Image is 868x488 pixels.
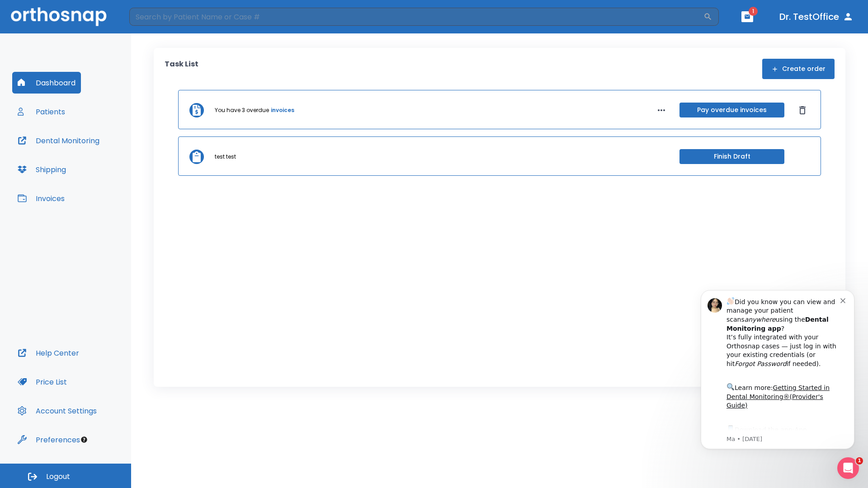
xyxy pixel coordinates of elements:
[12,101,71,122] button: Patients
[856,457,863,465] span: 1
[687,279,868,483] iframe: Intercom notifications message
[12,400,102,422] button: Account Settings
[165,59,198,79] p: Task List
[12,72,81,94] button: Dashboard
[762,59,835,79] button: Create order
[12,371,72,393] button: Price List
[12,342,85,364] button: Help Center
[80,436,88,444] div: Tooltip anchor
[46,472,70,482] span: Logout
[129,8,703,26] input: Search by Patient Name or Case #
[749,7,758,16] span: 1
[679,103,784,117] button: Pay overdue invoices
[11,7,107,26] img: Orthosnap
[837,457,859,479] iframe: Intercom live chat
[795,103,810,117] button: Dismiss
[215,153,236,161] p: test test
[679,149,784,164] button: Finish Draft
[776,9,857,25] button: Dr. TestOffice
[271,106,294,114] a: invoices
[12,130,105,151] button: Dental Monitoring
[215,106,269,114] p: You have 3 overdue
[12,429,85,450] button: Preferences
[12,159,71,180] button: Shipping
[12,188,70,209] button: Invoices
